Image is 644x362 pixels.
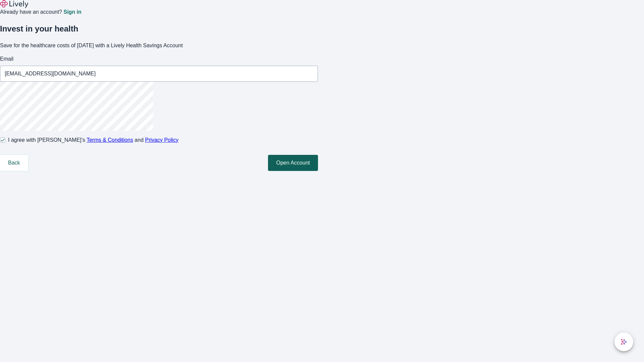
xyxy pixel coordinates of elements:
a: Terms & Conditions [87,137,133,143]
a: Sign in [63,9,81,15]
svg: Lively AI Assistant [621,339,627,345]
button: Open Account [268,155,318,171]
span: I agree with [PERSON_NAME]’s and [8,136,178,144]
button: chat [614,333,633,351]
a: Privacy Policy [145,137,179,143]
